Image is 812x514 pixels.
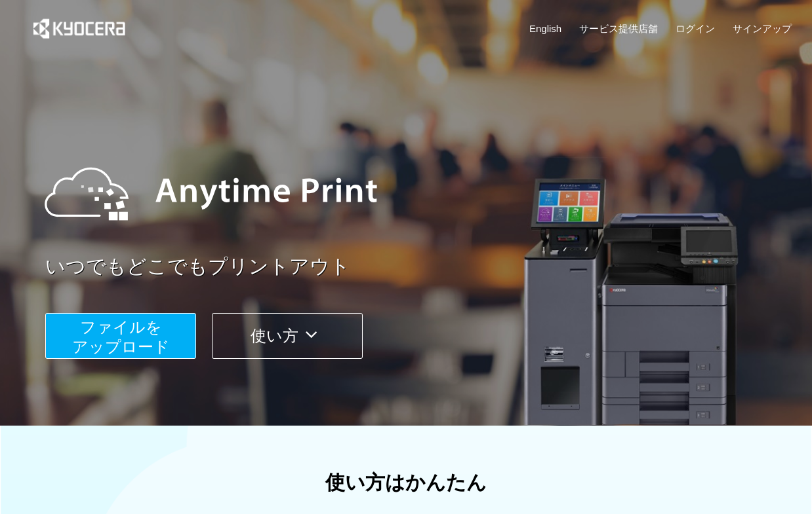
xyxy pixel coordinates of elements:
a: サービス提供店舗 [579,22,658,35]
a: English [529,22,561,35]
button: ファイルを​​アップロード [45,313,196,359]
a: サインアップ [733,22,792,35]
button: 使い方 [212,313,363,359]
a: いつでもどこでもプリントアウト [45,253,800,281]
a: ログイン [676,22,715,35]
span: ファイルを ​​アップロード [72,318,170,356]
